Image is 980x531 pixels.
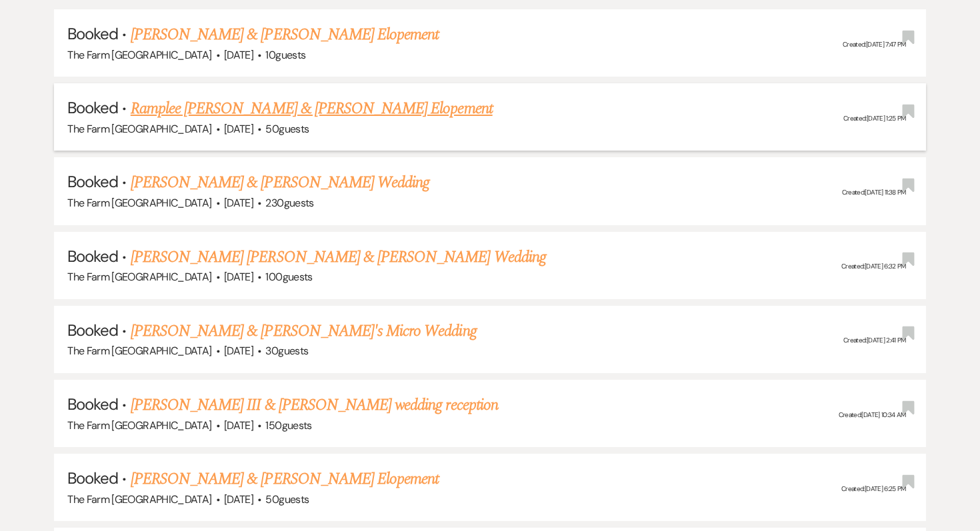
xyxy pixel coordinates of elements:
[224,492,253,506] span: [DATE]
[265,418,311,432] span: 150 guests
[841,484,906,493] span: Created: [DATE] 6:25 PM
[224,122,253,136] span: [DATE]
[67,468,118,488] span: Booked
[841,262,906,270] span: Created: [DATE] 6:32 PM
[842,188,906,197] span: Created: [DATE] 11:38 PM
[67,122,211,136] span: The Farm [GEOGRAPHIC_DATA]
[265,48,305,62] span: 10 guests
[265,196,313,210] span: 230 guests
[131,393,498,417] a: [PERSON_NAME] III & [PERSON_NAME] wedding reception
[843,336,906,345] span: Created: [DATE] 2:41 PM
[67,246,118,266] span: Booked
[131,97,493,121] a: Ramplee [PERSON_NAME] & [PERSON_NAME] Elopement
[265,270,312,284] span: 100 guests
[131,245,546,269] a: [PERSON_NAME] [PERSON_NAME] & [PERSON_NAME] Wedding
[839,410,906,419] span: Created: [DATE] 10:34 AM
[265,492,309,506] span: 50 guests
[131,467,439,491] a: [PERSON_NAME] & [PERSON_NAME] Elopement
[265,344,308,358] span: 30 guests
[131,171,429,195] a: [PERSON_NAME] & [PERSON_NAME] Wedding
[224,48,253,62] span: [DATE]
[224,344,253,358] span: [DATE]
[67,320,118,340] span: Booked
[67,171,118,192] span: Booked
[224,418,253,432] span: [DATE]
[131,23,439,47] a: [PERSON_NAME] & [PERSON_NAME] Elopement
[67,23,118,44] span: Booked
[67,394,118,414] span: Booked
[67,270,211,284] span: The Farm [GEOGRAPHIC_DATA]
[67,48,211,62] span: The Farm [GEOGRAPHIC_DATA]
[843,114,906,123] span: Created: [DATE] 1:25 PM
[843,40,906,49] span: Created: [DATE] 7:47 PM
[224,270,253,284] span: [DATE]
[131,319,477,343] a: [PERSON_NAME] & [PERSON_NAME]'s Micro Wedding
[67,344,211,358] span: The Farm [GEOGRAPHIC_DATA]
[67,418,211,432] span: The Farm [GEOGRAPHIC_DATA]
[224,196,253,210] span: [DATE]
[265,122,309,136] span: 50 guests
[67,492,211,506] span: The Farm [GEOGRAPHIC_DATA]
[67,196,211,210] span: The Farm [GEOGRAPHIC_DATA]
[67,97,118,118] span: Booked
